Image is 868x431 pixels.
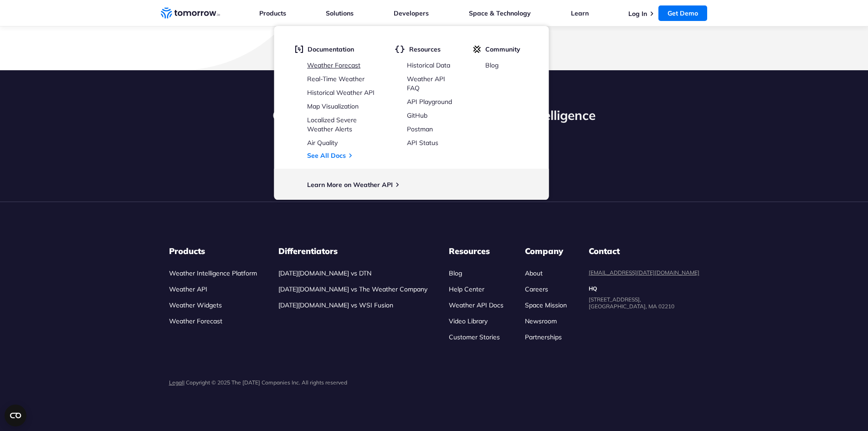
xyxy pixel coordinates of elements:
dd: [STREET_ADDRESS], [GEOGRAPHIC_DATA], MA 02210 [589,296,699,310]
a: Weather Widgets [169,301,222,309]
span: Resources [409,45,441,53]
span: Community [485,45,520,53]
a: API Playground [407,98,452,106]
dt: Contact [589,246,699,257]
img: tio-c.svg [473,45,481,53]
img: usa flag [589,314,616,330]
a: Developers [394,9,429,17]
button: Open CMP widget [5,405,26,426]
a: Solutions [326,9,354,17]
a: Learn More on Weather API [307,181,393,189]
a: Blog [485,61,498,69]
h3: Products [169,246,257,257]
a: Weather API [169,285,207,293]
a: Space Mission [525,301,567,309]
a: Weather Forecast [169,317,222,325]
h3: Differentiators [278,246,427,257]
a: Space & Technology [469,9,531,17]
img: Twitter [630,379,640,389]
a: Historical Weather API [307,88,375,97]
span: Documentation [308,45,354,53]
a: Legal [169,379,183,386]
a: Historical Data [407,61,450,69]
img: Facebook [660,379,670,389]
a: Newsroom [525,317,557,325]
a: Postman [407,125,433,133]
a: Learn [571,9,589,17]
p: | Copyright © 2025 The [DATE] Companies Inc. All rights reserved [169,379,347,386]
a: Weather API FAQ [407,75,445,92]
a: Weather Intelligence Platform [169,269,257,277]
dt: HQ [589,285,699,292]
a: Careers [525,285,548,293]
a: Blog [449,269,462,277]
a: Real-Time Weather [307,75,365,83]
a: Map Visualization [307,102,359,110]
a: Get Demo [658,5,707,21]
a: [DATE][DOMAIN_NAME] vs WSI Fusion [278,301,393,309]
dl: contact details [589,246,699,310]
a: Localized Severe Weather Alerts [307,116,357,133]
a: [DATE][DOMAIN_NAME] vs DTN [278,269,371,277]
a: API Status [407,139,438,147]
img: Linkedin [601,379,611,389]
img: Instagram [689,379,699,389]
h3: Resources [449,246,503,257]
a: Products [259,9,286,17]
h3: Company [525,246,567,257]
a: Video Library [449,317,488,325]
a: Weather API Docs [449,301,503,309]
a: Help Center [449,285,484,293]
a: Weather Forecast [307,61,360,69]
a: Customer Stories [449,333,500,341]
img: doc.svg [295,45,303,53]
a: [EMAIL_ADDRESS][DATE][DOMAIN_NAME] [589,269,699,276]
a: GitHub [407,111,427,119]
a: Air Quality [307,139,338,147]
a: About [525,269,543,277]
a: Partnerships [525,333,562,341]
a: Home link [161,6,220,20]
a: See All Docs [307,151,346,160]
a: Log In [628,10,647,18]
h2: Get The World’s Most Advanced Weather Intelligence [161,107,708,124]
img: brackets.svg [395,45,405,53]
a: [DATE][DOMAIN_NAME] vs The Weather Company [278,285,427,293]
